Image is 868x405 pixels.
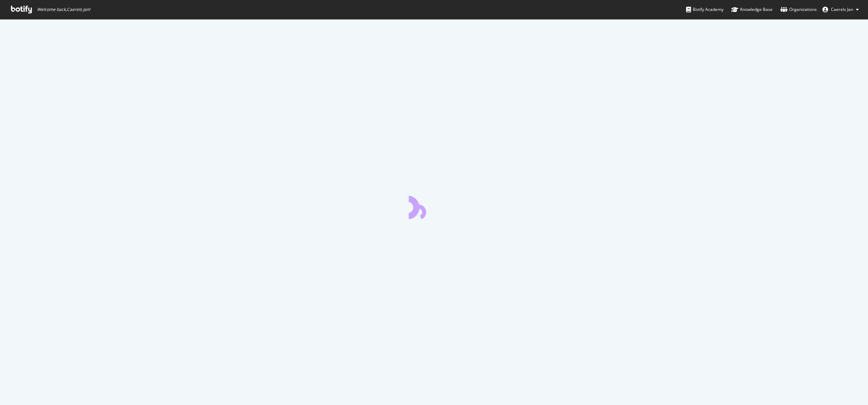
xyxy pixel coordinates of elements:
[780,6,817,13] div: Organizations
[731,6,773,13] div: Knowledge Base
[686,6,724,13] div: Botify Academy
[37,7,90,12] span: Welcome back, Caerels Jan !
[817,4,864,15] button: Caerels Jan
[409,194,460,219] div: animation
[831,6,853,12] span: Caerels Jan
